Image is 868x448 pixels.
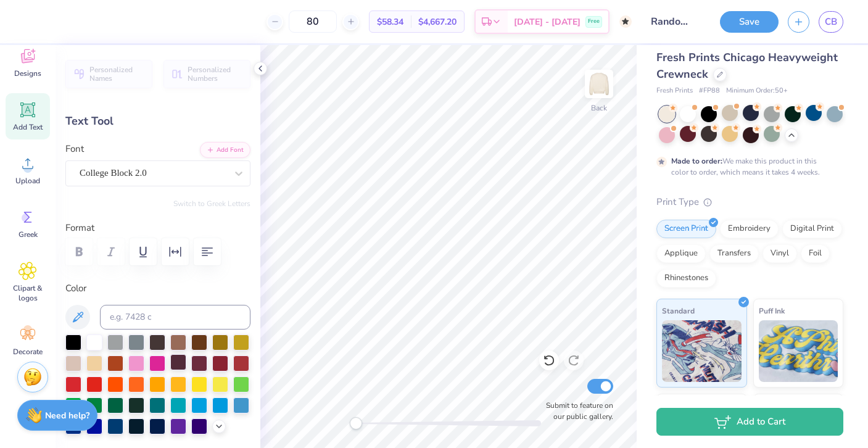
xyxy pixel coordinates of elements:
span: CB [825,15,837,29]
button: Add Font [200,142,250,158]
strong: Need help? [45,410,89,421]
div: Embroidery [720,220,779,238]
div: Screen Print [656,220,716,238]
span: Standard [662,304,695,317]
span: Personalized Numbers [188,65,243,83]
div: Vinyl [763,244,797,263]
a: CB [819,11,843,33]
button: Personalized Numbers [163,60,250,88]
input: Untitled Design [641,9,701,34]
div: Accessibility label [350,417,362,429]
span: Add Text [13,122,43,132]
div: Applique [656,244,706,263]
span: Minimum Order: 50 + [726,86,788,96]
button: Personalized Names [65,60,152,88]
span: $58.34 [377,15,403,28]
span: Fresh Prints Chicago Heavyweight Crewneck [656,50,838,81]
span: Greek [19,230,38,239]
div: Print Type [656,195,843,209]
div: We make this product in this color to order, which means it takes 4 weeks. [671,156,823,178]
input: – – [289,10,337,33]
div: Foil [801,244,830,263]
span: $4,667.20 [418,15,457,28]
div: Rhinestones [656,269,716,288]
label: Format [65,221,250,235]
strong: Made to order: [671,156,722,166]
span: Designs [14,68,41,78]
button: Save [720,11,779,33]
span: Puff Ink [759,304,785,317]
button: Switch to Greek Letters [173,199,250,209]
span: Upload [15,176,40,186]
div: Digital Print [782,220,842,238]
div: Back [591,102,607,114]
span: Decorate [13,347,43,357]
span: Clipart & logos [7,283,48,303]
span: Free [588,17,600,26]
span: # FP88 [699,86,720,96]
label: Font [65,142,84,156]
span: Personalized Names [89,65,145,83]
img: Back [587,72,611,96]
label: Submit to feature on our public gallery. [539,400,613,422]
span: [DATE] - [DATE] [514,15,581,28]
button: Add to Cart [656,408,843,436]
img: Standard [662,320,742,382]
div: Text Tool [65,113,250,130]
span: Fresh Prints [656,86,693,96]
img: Puff Ink [759,320,838,382]
input: e.g. 7428 c [100,305,250,330]
label: Color [65,281,250,296]
div: Transfers [709,244,759,263]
